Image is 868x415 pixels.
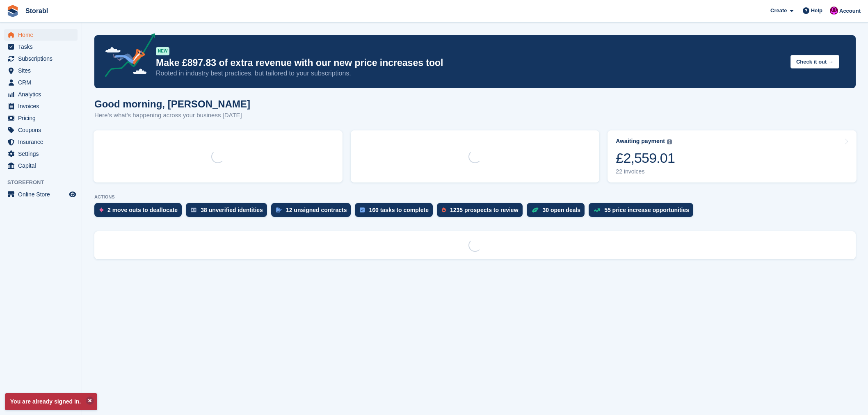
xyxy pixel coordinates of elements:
[442,207,446,212] img: prospect-51fa495bee0391a8d652442698ab0144808aea92771e9ea1ae160a38d050c398.svg
[4,41,78,52] a: menu
[369,207,429,213] div: 160 tasks to complete
[839,7,861,15] span: Account
[543,207,581,213] div: 30 open deals
[18,89,67,100] span: Analytics
[4,100,78,112] a: menu
[4,160,78,171] a: menu
[94,98,250,109] h1: Good morning, [PERSON_NAME]
[18,53,67,64] span: Subscriptions
[450,207,519,213] div: 1235 prospects to review
[18,65,67,76] span: Sites
[527,203,589,221] a: 30 open deals
[98,33,155,80] img: price-adjustments-announcement-icon-8257ccfd72463d97f412b2fc003d46551f7dbcb40ab6d574587a9cd5c0d94...
[18,124,67,136] span: Coupons
[68,189,78,199] a: Preview store
[7,5,19,17] img: stora-icon-8386f47178a22dfd0bd8f6a31ec36ba5ce8667c1dd55bd0f319d3a0aa187defe.svg
[18,29,67,41] span: Home
[608,130,857,182] a: Awaiting payment £2,559.01 22 invoices
[18,160,67,171] span: Capital
[5,393,97,410] p: You are already signed in.
[4,189,78,200] a: menu
[94,111,250,120] p: Here's what's happening across your business [DATE]
[18,77,67,88] span: CRM
[4,112,78,124] a: menu
[4,124,78,136] a: menu
[7,178,82,187] span: Storefront
[18,189,67,200] span: Online Store
[437,203,527,221] a: 1235 prospects to review
[156,57,784,69] p: Make £897.83 of extra revenue with our new price increases tool
[94,203,186,221] a: 2 move outs to deallocate
[616,150,675,166] div: £2,559.01
[355,203,437,221] a: 160 tasks to complete
[4,65,78,76] a: menu
[99,207,103,212] img: move_outs_to_deallocate_icon-f764333ba52eb49d3ac5e1228854f67142a1ed5810a6f6cc68b1a99e826820c5.svg
[156,69,784,78] p: Rooted in industry best practices, but tailored to your subscriptions.
[18,136,67,148] span: Insurance
[4,53,78,64] a: menu
[830,7,838,15] img: Helen Morton
[156,47,169,55] div: NEW
[18,100,67,112] span: Invoices
[94,194,856,200] p: ACTIONS
[589,203,697,221] a: 55 price increase opportunities
[271,203,355,221] a: 12 unsigned contracts
[770,7,787,15] span: Create
[18,112,67,124] span: Pricing
[594,208,600,212] img: price_increase_opportunities-93ffe204e8149a01c8c9dc8f82e8f89637d9d84a8eef4429ea346261dce0b2c0.svg
[811,7,822,15] span: Help
[4,148,78,160] a: menu
[4,29,78,41] a: menu
[616,168,675,175] div: 22 invoices
[360,207,365,212] img: task-75834270c22a3079a89374b754ae025e5fb1db73e45f91037f5363f120a921f8.svg
[18,148,67,160] span: Settings
[4,77,78,88] a: menu
[18,41,67,52] span: Tasks
[604,207,689,213] div: 55 price increase opportunities
[201,207,263,213] div: 38 unverified identities
[532,207,539,213] img: deal-1b604bf984904fb50ccaf53a9ad4b4a5d6e5aea283cecdc64d6e3604feb123c2.svg
[186,203,271,221] a: 38 unverified identities
[191,207,196,212] img: verify_identity-adf6edd0f0f0b5bbfe63781bf79b02c33cf7c696d77639b501bdc392416b5a36.svg
[4,89,78,100] a: menu
[276,207,282,212] img: contract_signature_icon-13c848040528278c33f63329250d36e43548de30e8caae1d1a13099fd9432cc5.svg
[107,207,178,213] div: 2 move outs to deallocate
[616,138,665,145] div: Awaiting payment
[4,136,78,148] a: menu
[22,4,51,18] a: Storabl
[667,139,672,144] img: icon-info-grey-7440780725fd019a000dd9b08b2336e03edf1995a4989e88bcd33f0948082b44.svg
[286,207,347,213] div: 12 unsigned contracts
[790,55,839,68] button: Check it out →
